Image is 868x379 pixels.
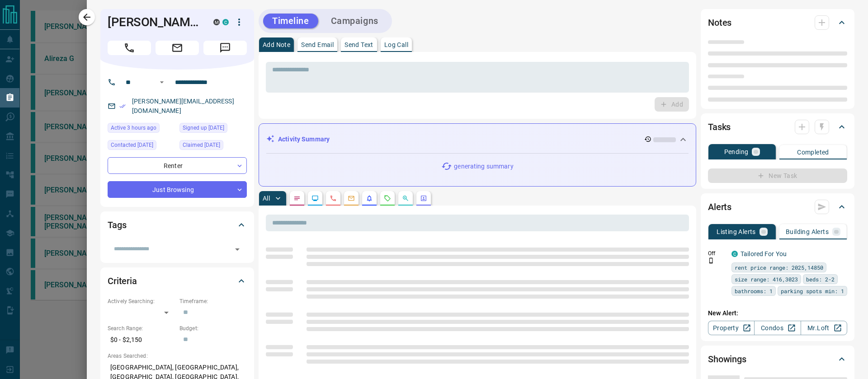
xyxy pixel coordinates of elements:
[402,195,409,202] svg: Opportunities
[708,116,847,138] div: Tasks
[754,321,801,335] a: Condos
[183,140,220,150] span: Claimed [DATE]
[330,195,337,202] svg: Calls
[108,297,175,305] p: Actively Searching:
[222,19,229,25] div: condos.ca
[708,120,731,134] h2: Tasks
[179,297,247,305] p: Timeframe:
[735,263,823,272] span: rent price range: 2025,14850
[179,324,247,332] p: Budget:
[384,42,408,48] p: Log Call
[384,195,391,202] svg: Requests
[231,243,244,256] button: Open
[741,250,787,257] a: Tailored For You
[806,275,835,284] span: beds: 2-2
[108,324,175,332] p: Search Range:
[717,229,756,235] p: Listing Alerts
[293,195,301,202] svg: Notes
[420,195,427,202] svg: Agent Actions
[263,42,290,48] p: Add Note
[108,15,200,29] h1: [PERSON_NAME]
[708,348,847,370] div: Showings
[108,41,151,55] span: Call
[108,157,247,174] div: Renter
[366,195,373,202] svg: Listing Alerts
[278,135,330,144] p: Activity Summary
[179,123,247,136] div: Tue Jul 26 2022
[801,321,847,335] a: Mr.Loft
[179,140,247,153] div: Tue Jul 26 2022
[108,270,247,292] div: Criteria
[735,275,798,284] span: size range: 416,3023
[735,286,773,295] span: bathrooms: 1
[183,123,224,132] span: Signed up [DATE]
[708,321,755,335] a: Property
[156,77,167,88] button: Open
[156,41,199,55] span: Email
[797,149,829,155] p: Completed
[132,98,234,114] a: [PERSON_NAME][EMAIL_ADDRESS][DOMAIN_NAME]
[203,41,247,55] span: Message
[708,196,847,218] div: Alerts
[108,274,137,288] h2: Criteria
[454,162,513,171] p: generating summary
[348,195,355,202] svg: Emails
[108,214,247,236] div: Tags
[111,140,153,150] span: Contacted [DATE]
[724,149,749,155] p: Pending
[213,19,220,25] div: mrloft.ca
[786,229,829,235] p: Building Alerts
[708,352,746,366] h2: Showings
[708,12,847,33] div: Notes
[322,14,387,28] button: Campaigns
[119,103,126,109] svg: Email Verified
[731,251,738,257] div: condos.ca
[301,42,334,48] p: Send Email
[108,352,247,360] p: Areas Searched:
[708,249,726,257] p: Off
[263,14,318,28] button: Timeline
[108,181,247,198] div: Just Browsing
[781,286,844,295] span: parking spots min: 1
[708,257,714,264] svg: Push Notification Only
[108,123,175,136] div: Tue Sep 16 2025
[708,15,731,30] h2: Notes
[108,140,175,153] div: Tue Sep 09 2025
[708,309,847,318] p: New Alert:
[266,131,689,148] div: Activity Summary
[344,42,373,48] p: Send Text
[263,195,270,201] p: All
[108,332,175,347] p: $0 - $2,150
[311,195,319,202] svg: Lead Browsing Activity
[708,200,731,214] h2: Alerts
[108,218,126,232] h2: Tags
[111,123,156,132] span: Active 3 hours ago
